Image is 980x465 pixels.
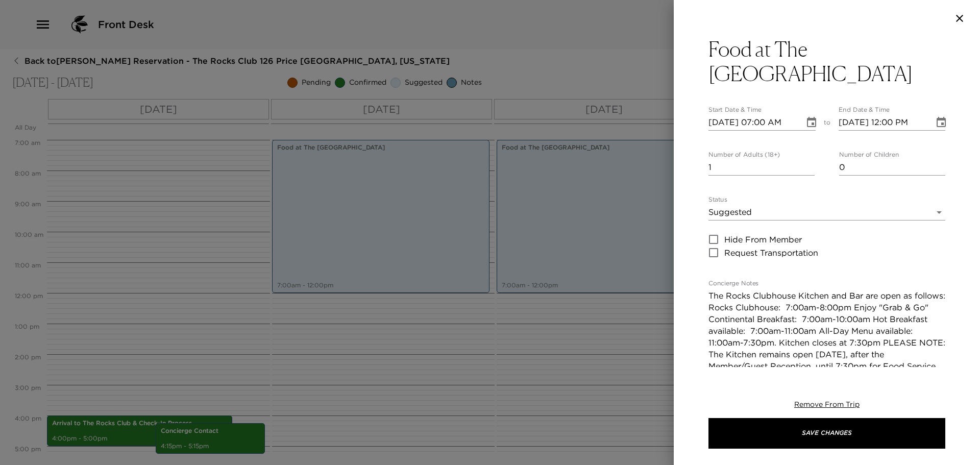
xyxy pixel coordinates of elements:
span: Hide From Member [724,233,802,246]
div: Suggested [708,204,945,221]
span: to [824,118,830,131]
input: MM/DD/YYYY hh:mm aa [839,114,927,131]
textarea: The Rocks Clubhouse Kitchen and Bar are open as follows: Rocks Clubhouse: 7:00am-8:00pm Enjoy "Gr... [708,290,945,396]
input: MM/DD/YYYY hh:mm aa [708,114,797,131]
label: Status [708,195,727,204]
button: Choose date, selected date is Oct 3, 2025 [801,112,822,133]
button: Choose date, selected date is Oct 3, 2025 [931,112,951,133]
span: Remove From Trip [794,400,860,409]
label: End Date & Time [839,106,890,114]
label: Number of Children [839,151,899,159]
button: Save Changes [708,418,945,449]
label: Concierge Notes [708,279,758,288]
span: Request Transportation [724,247,818,259]
label: Number of Adults (18+) [708,151,780,159]
button: Food at The [GEOGRAPHIC_DATA] [708,37,945,86]
button: Remove From Trip [794,400,860,410]
label: Start Date & Time [708,106,762,114]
